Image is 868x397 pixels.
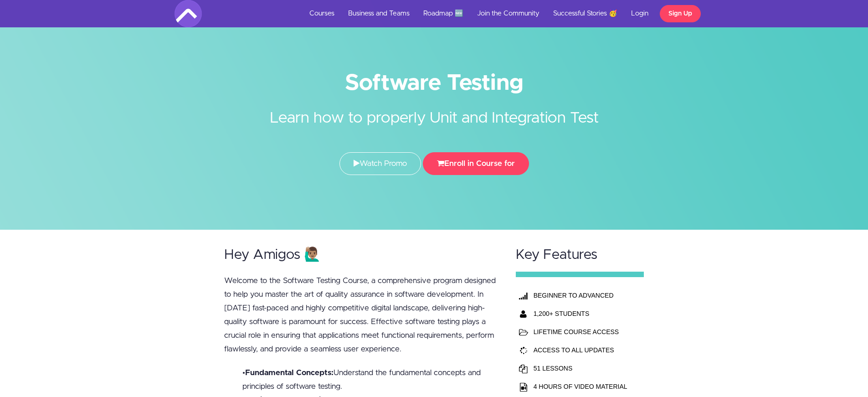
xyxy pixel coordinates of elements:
td: 51 LESSONS [531,359,630,377]
td: 4 HOURS OF VIDEO MATERIAL [531,377,630,396]
button: Enroll in Course for [423,152,529,175]
th: 1,200+ STUDENTS [531,304,630,323]
p: Welcome to the Software Testing Course, a comprehensive program designed to help you master the a... [224,274,498,356]
h1: Software Testing [175,73,694,93]
th: BEGINNER TO ADVANCED [531,286,630,304]
b: Fundamental Concepts: [245,369,334,376]
li: • Understand the fundamental concepts and principles of software testing. [242,366,498,393]
a: Sign Up [660,5,701,22]
h2: Learn how to properly Unit and Integration Test [263,93,605,129]
a: Watch Promo [339,152,421,175]
h2: Hey Amigos 🙋🏽‍♂️ [224,247,498,263]
td: LIFETIME COURSE ACCESS [531,323,630,341]
td: ACCESS TO ALL UPDATES [531,341,630,359]
h2: Key Features [516,247,644,263]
